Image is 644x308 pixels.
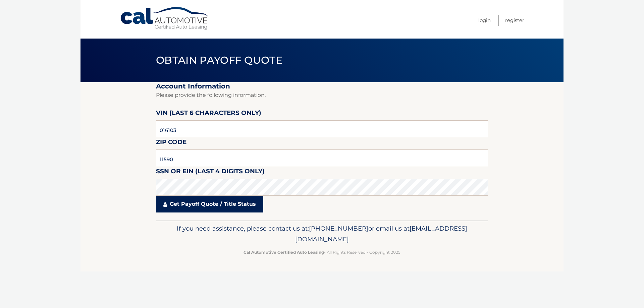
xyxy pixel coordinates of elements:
[156,90,488,100] p: Please provide the following information.
[505,15,524,26] a: Register
[120,7,210,30] a: Cal Automotive
[160,249,484,256] p: - All Rights Reserved - Copyright 2025
[244,250,324,255] strong: Cal Automotive Certified Auto Leasing
[156,137,186,149] label: Zip Code
[156,166,265,179] label: SSN or EIN (last 4 digits only)
[156,108,261,120] label: VIN (last 6 characters only)
[309,225,368,232] span: [PHONE_NUMBER]
[156,82,488,90] h2: Account Information
[156,54,282,66] span: Obtain Payoff Quote
[156,196,263,212] a: Get Payoff Quote / Title Status
[478,15,491,26] a: Login
[160,223,484,245] p: If you need assistance, please contact us at: or email us at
